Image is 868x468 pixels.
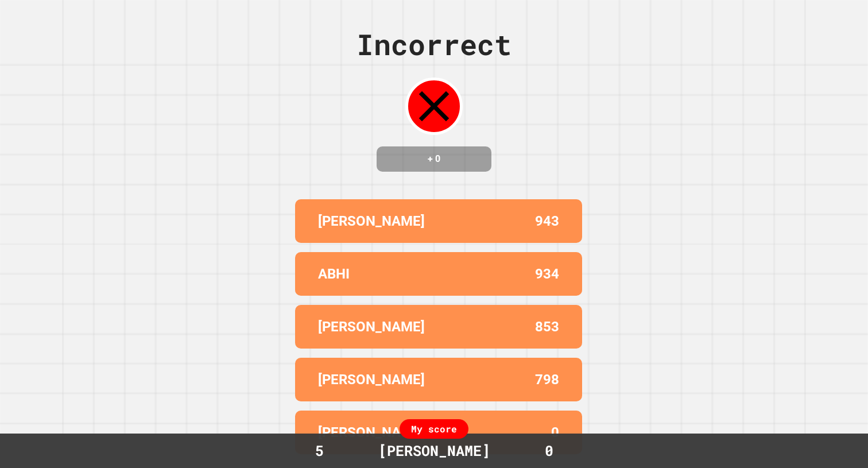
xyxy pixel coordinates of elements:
p: ABHI [318,264,350,284]
p: [PERSON_NAME] [318,316,425,337]
p: 0 [551,422,559,443]
p: [PERSON_NAME] [318,422,425,443]
div: My score [400,419,468,439]
div: 5 [276,440,362,462]
p: 943 [535,211,559,231]
div: 0 [506,440,592,462]
p: [PERSON_NAME] [318,211,425,231]
p: 934 [535,264,559,284]
p: 798 [535,369,559,390]
div: [PERSON_NAME] [367,440,502,462]
div: Incorrect [356,23,511,66]
h4: + 0 [388,152,480,166]
p: [PERSON_NAME] [318,369,425,390]
p: 853 [535,316,559,337]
